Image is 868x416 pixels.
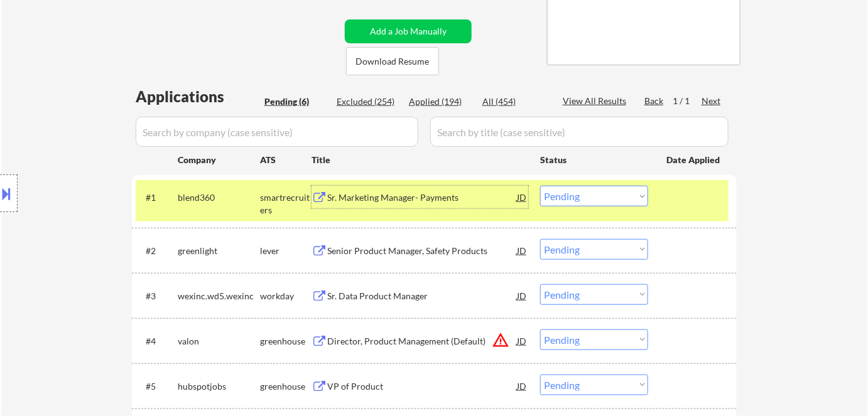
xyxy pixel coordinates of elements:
[644,95,665,107] div: Back
[516,375,528,397] div: JD
[260,154,312,166] div: ATS
[178,380,260,393] div: hubspotjobs
[540,148,648,171] div: Status
[563,95,630,107] div: View All Results
[345,19,472,43] button: Add a Job Manually
[260,191,312,216] div: smartrecruiters
[136,117,418,147] input: Search by company (case sensitive)
[327,245,517,257] div: Senior Product Manager, Safety Products
[260,380,312,393] div: greenhouse
[264,95,327,108] div: Pending (6)
[492,331,509,349] button: warning_amber
[409,95,472,108] div: Applied (194)
[430,117,729,147] input: Search by title (case sensitive)
[146,335,168,348] div: #4
[178,335,260,348] div: valon
[260,245,312,257] div: lever
[516,239,528,262] div: JD
[327,335,517,348] div: Director, Product Management (Default)
[516,329,528,352] div: JD
[327,380,517,393] div: VP of Product
[337,95,399,108] div: Excluded (254)
[702,95,722,107] div: Next
[327,191,517,204] div: Sr. Marketing Manager- Payments
[516,186,528,208] div: JD
[260,290,312,302] div: workday
[482,95,545,108] div: All (454)
[346,47,439,75] button: Download Resume
[516,284,528,307] div: JD
[146,380,168,393] div: #5
[666,154,722,166] div: Date Applied
[327,290,517,302] div: Sr. Data Product Manager
[260,335,312,348] div: greenhouse
[673,95,702,107] div: 1 / 1
[312,154,528,166] div: Title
